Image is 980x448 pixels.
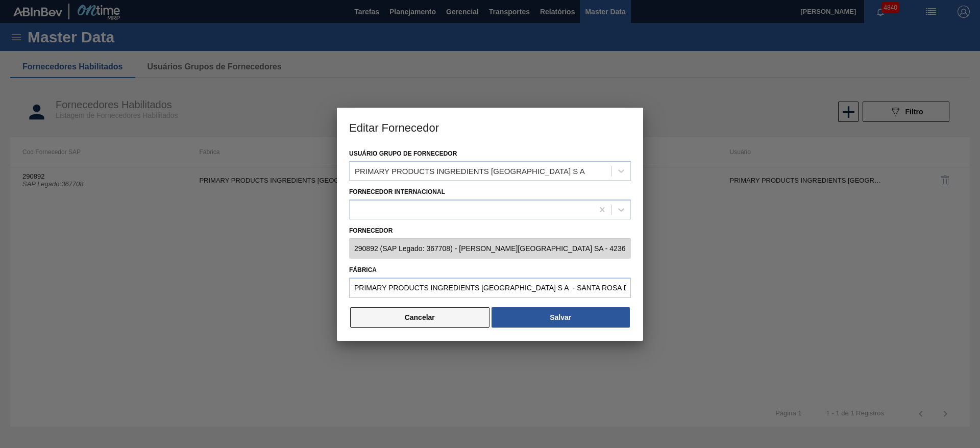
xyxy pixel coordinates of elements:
label: Fornecedor [349,223,631,238]
h3: Editar Fornecedor [337,108,643,146]
button: Cancelar [350,307,489,328]
div: PRIMARY PRODUCTS INGREDIENTS [GEOGRAPHIC_DATA] S A [355,167,585,176]
label: Fábrica [349,263,631,278]
label: Fornecedor Internacional [349,188,445,195]
button: Salvar [492,307,630,328]
label: Usuário Grupo de Fornecedor [349,150,457,157]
